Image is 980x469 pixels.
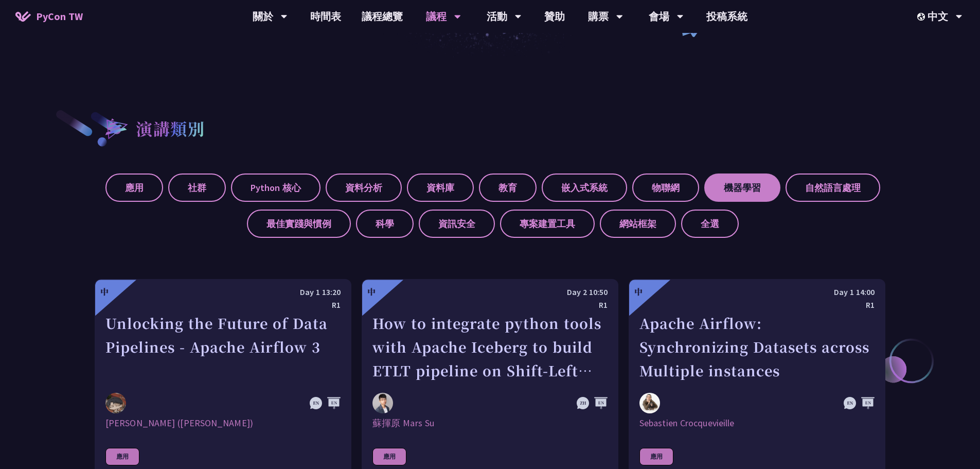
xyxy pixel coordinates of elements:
[105,448,139,465] div: 應用
[542,173,627,202] label: 嵌入式系統
[419,210,495,238] label: 資訊安全
[247,210,351,238] label: 最佳實踐與慣例
[639,311,875,383] div: Apache Airflow: Synchronizing Datasets across Multiple instances
[372,311,608,383] div: How to integrate python tools with Apache Iceberg to build ETLT pipeline on Shift-Left Architecture
[372,286,608,299] div: Day 2 10:50
[367,286,376,298] div: 中
[786,173,880,202] label: 自然語言處理
[105,286,341,299] div: Day 1 13:20
[15,11,31,22] img: Home icon of PyCon TW 2025
[372,299,608,311] div: R1
[632,173,699,202] label: 物聯網
[105,299,341,311] div: R1
[168,173,226,202] label: 社群
[639,299,875,311] div: R1
[5,4,93,29] a: PyCon TW
[326,173,402,202] label: 資料分析
[407,173,474,202] label: 資料庫
[136,116,205,141] h2: 演講類別
[500,210,595,238] label: 專案建置工具
[100,286,109,298] div: 中
[372,417,608,429] div: 蘇揮原 Mars Su
[105,393,126,413] img: 李唯 (Wei Lee)
[681,210,739,238] label: 全選
[639,393,660,413] img: Sebastien Crocquevieille
[36,9,83,24] span: PyCon TW
[372,448,406,465] div: 應用
[231,173,320,202] label: Python 核心
[917,13,928,21] img: Locale Icon
[634,286,643,298] div: 中
[105,417,341,429] div: [PERSON_NAME] ([PERSON_NAME])
[639,286,875,299] div: Day 1 14:00
[95,109,136,148] img: heading-bullet
[639,417,875,429] div: Sebastien Crocquevieille
[356,210,414,238] label: 科學
[372,393,393,413] img: 蘇揮原 Mars Su
[600,210,676,238] label: 網站框架
[105,311,341,383] div: Unlocking the Future of Data Pipelines - Apache Airflow 3
[704,173,780,202] label: 機器學習
[105,173,163,202] label: 應用
[639,448,673,465] div: 應用
[479,173,537,202] label: 教育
